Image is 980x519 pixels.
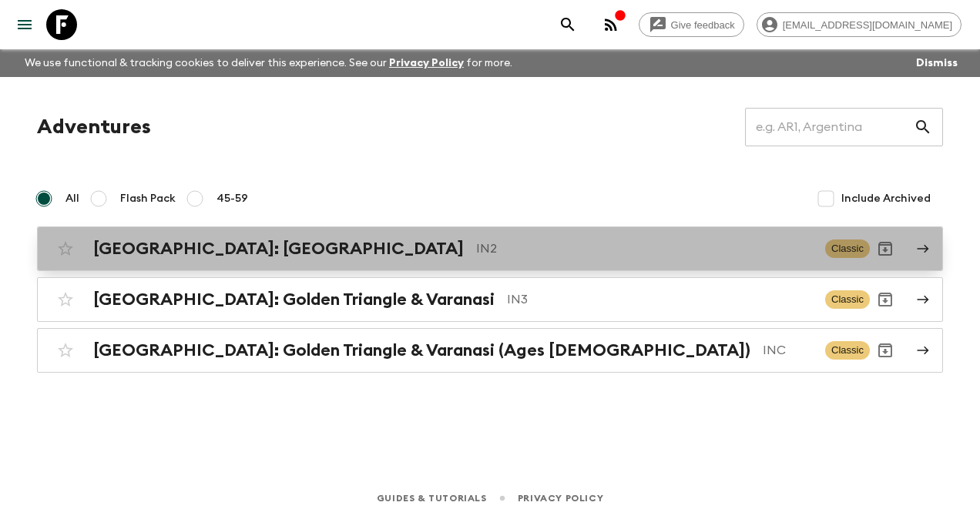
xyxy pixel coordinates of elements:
span: Include Archived [841,191,931,206]
div: [EMAIL_ADDRESS][DOMAIN_NAME] [757,12,962,37]
a: Guides & Tutorials [377,490,487,507]
span: 45-59 [216,191,248,206]
button: Archive [870,335,901,366]
button: Dismiss [912,52,962,74]
h2: [GEOGRAPHIC_DATA]: [GEOGRAPHIC_DATA] [93,239,464,259]
p: We use functional & tracking cookies to deliver this experience. See our for more. [18,49,519,77]
span: Classic [825,239,870,258]
span: Classic [825,290,870,309]
button: Archive [870,284,901,315]
a: Privacy Policy [518,490,603,507]
a: Give feedback [639,12,744,37]
h2: [GEOGRAPHIC_DATA]: Golden Triangle & Varanasi (Ages [DEMOGRAPHIC_DATA]) [93,340,750,360]
button: Archive [870,233,901,264]
a: Privacy Policy [389,58,464,69]
h1: Adventures [37,112,151,142]
span: Give feedback [663,19,743,31]
span: All [65,191,79,206]
a: [GEOGRAPHIC_DATA]: [GEOGRAPHIC_DATA]IN2ClassicArchive [37,226,943,271]
p: IN3 [507,290,813,309]
p: IN2 [476,239,813,258]
h2: [GEOGRAPHIC_DATA]: Golden Triangle & Varanasi [93,290,495,310]
a: [GEOGRAPHIC_DATA]: Golden Triangle & Varanasi (Ages [DEMOGRAPHIC_DATA])INCClassicArchive [37,328,943,373]
span: Flash Pack [120,191,176,206]
span: Classic [825,341,870,360]
a: [GEOGRAPHIC_DATA]: Golden Triangle & VaranasiIN3ClassicArchive [37,277,943,322]
button: search adventures [552,9,583,40]
span: [EMAIL_ADDRESS][DOMAIN_NAME] [774,19,961,31]
p: INC [763,341,813,360]
input: e.g. AR1, Argentina [745,105,914,149]
button: menu [9,9,40,40]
